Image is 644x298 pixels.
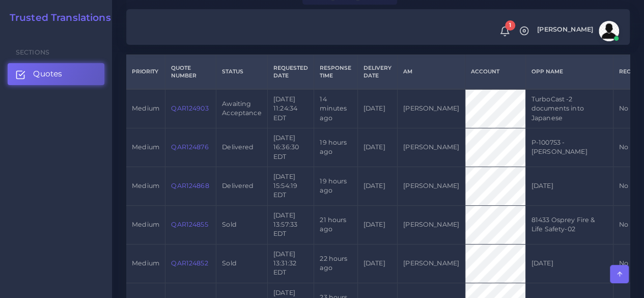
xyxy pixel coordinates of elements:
[165,55,216,89] th: Quote Number
[397,244,465,283] td: [PERSON_NAME]
[16,48,49,56] span: Sections
[357,128,397,167] td: [DATE]
[267,205,314,244] td: [DATE] 13:57:33 EDT
[525,244,613,283] td: [DATE]
[397,55,465,89] th: AM
[132,259,159,267] span: medium
[216,55,268,89] th: Status
[132,182,159,189] span: medium
[126,55,165,89] th: Priority
[171,104,208,112] a: QAR124903
[171,182,209,189] a: QAR124868
[357,205,397,244] td: [DATE]
[216,128,268,167] td: Delivered
[613,89,636,128] td: No
[357,55,397,89] th: Delivery Date
[267,167,314,205] td: [DATE] 15:54:19 EDT
[532,21,623,41] a: [PERSON_NAME]avatar
[8,63,104,85] a: Quotes
[397,89,465,128] td: [PERSON_NAME]
[599,21,619,41] img: avatar
[525,128,613,167] td: P-100753 - [PERSON_NAME]
[314,167,357,205] td: 19 hours ago
[397,167,465,205] td: [PERSON_NAME]
[132,104,159,112] span: medium
[525,55,613,89] th: Opp Name
[613,205,636,244] td: No
[613,128,636,167] td: No
[132,143,159,151] span: medium
[267,128,314,167] td: [DATE] 16:36:30 EDT
[357,167,397,205] td: [DATE]
[537,26,593,33] span: [PERSON_NAME]
[465,55,525,89] th: Account
[314,89,357,128] td: 14 minutes ago
[397,205,465,244] td: [PERSON_NAME]
[267,55,314,89] th: Requested Date
[357,89,397,128] td: [DATE]
[171,259,208,267] a: QAR124852
[171,143,208,151] a: QAR124876
[357,244,397,283] td: [DATE]
[314,55,357,89] th: Response Time
[525,167,613,205] td: [DATE]
[132,221,159,228] span: medium
[33,68,62,79] span: Quotes
[613,244,636,283] td: No
[613,55,636,89] th: REC
[216,89,268,128] td: Awaiting Acceptance
[314,244,357,283] td: 22 hours ago
[613,167,636,205] td: No
[525,89,613,128] td: TurboCast -2 documents into Japanese
[216,205,268,244] td: Sold
[397,128,465,167] td: [PERSON_NAME]
[267,244,314,283] td: [DATE] 13:31:32 EDT
[216,244,268,283] td: Sold
[314,205,357,244] td: 21 hours ago
[216,167,268,205] td: Delivered
[496,26,514,37] a: 1
[525,205,613,244] td: 81433 Osprey Fire & Life Safety-02
[267,89,314,128] td: [DATE] 11:24:34 EDT
[314,128,357,167] td: 19 hours ago
[3,12,111,24] a: Trusted Translations
[505,20,515,31] span: 1
[171,221,208,228] a: QAR124855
